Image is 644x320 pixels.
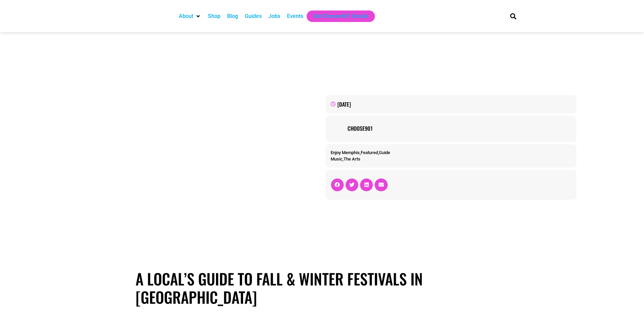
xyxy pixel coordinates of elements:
[379,150,390,155] a: Guide
[331,121,344,134] img: Picture of Choose901
[331,150,390,155] span: , ,
[375,178,387,191] div: Share on email
[268,12,280,20] a: Jobs
[343,156,360,162] a: The Arts
[331,156,342,162] a: Music
[175,10,205,22] div: About
[331,156,360,162] span: ,
[313,12,368,20] a: Get Choose901 Emails
[179,12,193,20] a: About
[175,10,499,22] nav: Main nav
[245,12,262,20] a: Guides
[361,150,378,155] a: Featured
[507,10,519,22] div: Search
[208,12,220,20] a: Shop
[331,150,360,155] a: Enjoy Memphis
[136,270,508,306] h1: A Local’s Guide to Fall & Winter Festivals in [GEOGRAPHIC_DATA]
[331,178,344,191] div: Share on facebook
[360,178,373,191] div: Share on linkedin
[337,100,351,108] time: [DATE]
[287,12,303,20] a: Events
[227,12,238,20] a: Blog
[348,124,571,132] a: Choose901
[345,178,358,191] div: Share on twitter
